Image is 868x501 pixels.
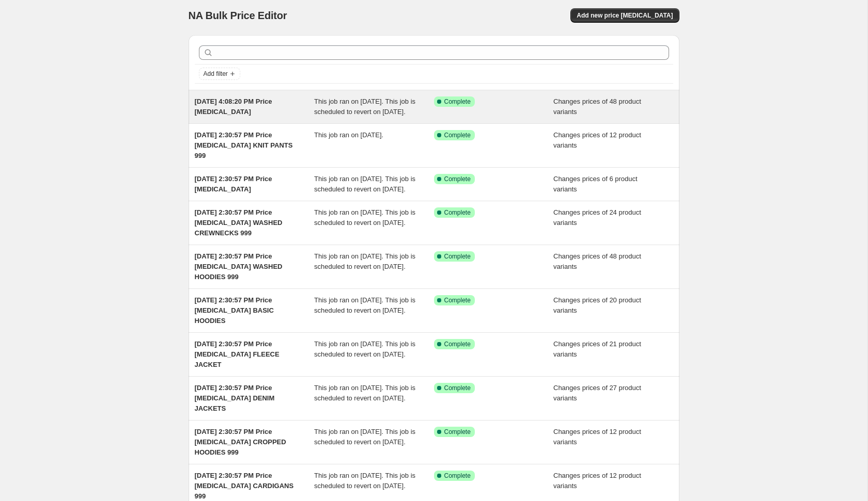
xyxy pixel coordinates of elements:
[553,131,641,149] span: Changes prices of 12 product variants
[553,175,638,193] span: Changes prices of 6 product variants
[314,175,415,193] span: This job ran on [DATE]. This job is scheduled to revert on [DATE].
[444,175,471,183] span: Complete
[195,98,272,116] span: [DATE] 4:08:20 PM Price [MEDICAL_DATA]
[553,296,641,314] span: Changes prices of 20 product variants
[553,340,641,358] span: Changes prices of 21 product variants
[314,472,415,490] span: This job ran on [DATE]. This job is scheduled to revert on [DATE].
[444,131,471,139] span: Complete
[570,8,679,23] button: Add new price [MEDICAL_DATA]
[195,252,283,281] span: [DATE] 2:30:57 PM Price [MEDICAL_DATA] WASHED HOODIES 999
[553,472,641,490] span: Changes prices of 12 product variants
[444,340,471,348] span: Complete
[314,296,415,314] span: This job ran on [DATE]. This job is scheduled to revert on [DATE].
[444,472,471,480] span: Complete
[444,296,471,304] span: Complete
[195,208,283,237] span: [DATE] 2:30:57 PM Price [MEDICAL_DATA] WASHED CREWNECKS 999
[314,98,415,116] span: This job ran on [DATE]. This job is scheduled to revert on [DATE].
[314,131,383,139] span: This job ran on [DATE].
[195,131,293,159] span: [DATE] 2:30:57 PM Price [MEDICAL_DATA] KNIT PANTS 999
[195,472,294,500] span: [DATE] 2:30:57 PM Price [MEDICAL_DATA] CARDIGANS 999
[553,98,641,116] span: Changes prices of 48 product variants
[553,252,641,270] span: Changes prices of 48 product variants
[553,384,641,402] span: Changes prices of 27 product variants
[189,10,287,21] span: NA Bulk Price Editor
[314,252,415,270] span: This job ran on [DATE]. This job is scheduled to revert on [DATE].
[204,70,228,78] span: Add filter
[314,384,415,402] span: This job ran on [DATE]. This job is scheduled to revert on [DATE].
[444,384,471,392] span: Complete
[314,208,415,227] span: This job ran on [DATE]. This job is scheduled to revert on [DATE].
[577,11,673,20] span: Add new price [MEDICAL_DATA]
[444,428,471,436] span: Complete
[444,208,471,217] span: Complete
[444,252,471,261] span: Complete
[195,175,272,193] span: [DATE] 2:30:57 PM Price [MEDICAL_DATA]
[444,98,471,106] span: Complete
[553,428,641,446] span: Changes prices of 12 product variants
[195,296,274,325] span: [DATE] 2:30:57 PM Price [MEDICAL_DATA] BASIC HOODIES
[553,208,641,227] span: Changes prices of 24 product variants
[195,428,286,456] span: [DATE] 2:30:57 PM Price [MEDICAL_DATA] CROPPED HOODIES 999
[195,340,280,368] span: [DATE] 2:30:57 PM Price [MEDICAL_DATA] FLEECE JACKET
[314,340,415,358] span: This job ran on [DATE]. This job is scheduled to revert on [DATE].
[314,428,415,446] span: This job ran on [DATE]. This job is scheduled to revert on [DATE].
[195,384,275,412] span: [DATE] 2:30:57 PM Price [MEDICAL_DATA] DENIM JACKETS
[199,68,240,80] button: Add filter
